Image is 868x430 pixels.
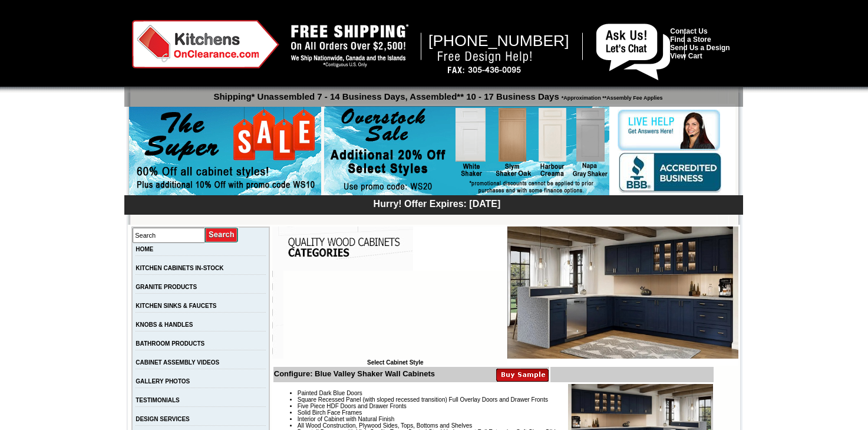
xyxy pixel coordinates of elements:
div: Hurry! Offer Expires: [DATE] [130,197,743,209]
span: [PHONE_NUMBER] [428,32,569,50]
span: Painted Dark Blue Doors [298,390,362,396]
a: Send Us a Design [670,44,730,52]
img: Blue Valley Shaker [507,227,738,359]
b: Select Cabinet Style [367,359,424,366]
img: Kitchens on Clearance Logo [132,20,279,68]
a: TESTIMONIALS [136,397,179,403]
iframe: Browser incompatible [283,271,507,359]
b: Configure: Blue Valley Shaker Wall Cabinets [274,369,435,378]
a: HOME [136,246,153,252]
span: *Approximation **Assembly Fee Applies [559,92,663,101]
input: Submit [205,227,239,243]
a: Find a Store [670,35,711,44]
span: Interior of Cabinet with Natural Finish [298,416,395,422]
a: KITCHEN SINKS & FAUCETS [136,303,216,309]
span: Square Recessed Panel (with sloped recessed transition) Full Overlay Doors and Drawer Fronts [298,396,548,403]
span: Solid Birch Face Frames [298,409,362,416]
span: Five Piece HDF Doors and Drawer Fronts [298,403,407,409]
p: Shipping* Unassembled 7 - 14 Business Days, Assembled** 10 - 17 Business Days [130,86,743,101]
a: View Cart [670,52,702,60]
a: KITCHEN CABINETS IN-STOCK [136,265,223,271]
a: GALLERY PHOTOS [136,378,190,385]
a: Contact Us [670,27,707,35]
a: DESIGN SERVICES [136,416,190,422]
a: CABINET ASSEMBLY VIDEOS [136,359,219,366]
a: KNOBS & HANDLES [136,321,193,328]
a: BATHROOM PRODUCTS [136,340,204,347]
span: All Wood Construction, Plywood Sides, Tops, Bottoms and Shelves [298,422,472,429]
a: GRANITE PRODUCTS [136,284,197,290]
